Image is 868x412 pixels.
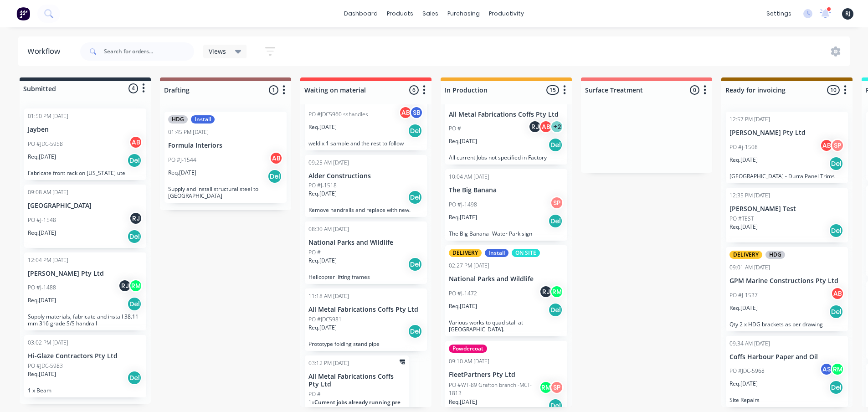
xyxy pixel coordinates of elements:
[308,239,423,247] p: National Parks and Wildlife
[726,188,848,242] div: 12:35 PM [DATE][PERSON_NAME] TestPO #TESTReq.[DATE]Del
[726,336,848,407] div: 09:34 AM [DATE]Coffs Harbour Paper and OilPO #JDC-5968ASRMReq.[DATE]DelSite Repairs
[765,251,785,259] div: HDG
[484,7,529,21] div: productivity
[127,371,142,385] div: Del
[550,196,564,210] div: SP
[308,273,423,280] p: Helicopter lifting frames
[729,143,758,151] p: PO #j-1508
[410,106,423,119] div: SB
[16,7,30,21] img: Factory
[449,173,489,181] div: 10:04 AM [DATE]
[308,359,349,367] div: 03:12 PM [DATE]
[729,397,844,403] p: Site Repairs
[339,7,382,21] a: dashboard
[308,110,368,118] p: PO #JDC5960 sshandles
[550,285,564,299] div: RM
[308,340,423,347] p: Prototype folding stand pipe
[550,120,564,134] div: + 2
[831,362,844,376] div: RM
[308,225,349,233] div: 08:30 AM [DATE]
[729,321,844,328] p: Qty 2 x HDG brackets as per drawing
[449,262,489,270] div: 02:27 PM [DATE]
[729,129,844,137] p: [PERSON_NAME] Pty Ltd
[308,206,423,213] p: Remove handrails and replace with new.
[28,387,143,394] p: 1 x Beam
[443,7,484,21] div: purchasing
[408,124,422,138] div: Del
[445,169,567,241] div: 10:04 AM [DATE]The Big BananaPO #J-1498SPReq.[DATE]DelThe Big Banana- Water Park sign
[308,306,423,314] p: All Metal Fabrications Coffs Pty Ltd
[308,324,337,332] p: Req. [DATE]
[308,140,423,147] p: weld x 1 sample and the rest to follow
[449,213,477,221] p: Req. [DATE]
[829,380,843,395] div: Del
[168,185,283,199] p: Supply and install structural steel to [GEOGRAPHIC_DATA]
[820,139,833,152] div: AB
[399,106,412,119] div: AB
[729,367,765,375] p: PO #JDC-5968
[449,319,564,333] p: Various works to quad stall at [GEOGRAPHIC_DATA].
[164,112,287,203] div: HDGInstall01:45 PM [DATE]Formula InteriorsPO #J-1544ABReq.[DATE]DelSupply and install structural ...
[408,324,422,339] div: Del
[762,7,796,21] div: settings
[308,159,349,167] div: 09:25 AM [DATE]
[445,245,567,336] div: DELIVERYInstallON SITE02:27 PM [DATE]National Parks and WildlifePO #J-1472RJRMReq.[DATE]DelVariou...
[829,156,843,171] div: Del
[449,124,461,133] p: PO #
[305,288,427,351] div: 11:18 AM [DATE]All Metal Fabrications Coffs Pty LtdPO #JDC5981Req.[DATE]DelPrototype folding stan...
[729,223,758,231] p: Req. [DATE]
[308,373,405,388] p: All Metal Fabrications Coffs Pty Ltd
[449,230,564,237] p: The Big Banana- Water Park sign
[28,153,56,161] p: Req. [DATE]
[27,46,65,57] div: Workflow
[305,155,427,217] div: 09:25 AM [DATE]Alder ConstructionsPO #J-1518Req.[DATE]DelRemove handrails and replace with new.
[308,398,314,406] span: 1 x
[28,313,143,327] p: Supply materials, fabricate and install 38.11 mm 316 grade S/S handrail
[24,252,146,331] div: 12:04 PM [DATE][PERSON_NAME] Pty LtdPO #J-1488RJRMReq.[DATE]DelSupply materials, fabricate and in...
[24,185,146,248] div: 09:08 AM [DATE][GEOGRAPHIC_DATA]PO #J-1548RJReq.[DATE]Del
[729,215,754,223] p: PO #TEST
[129,211,143,225] div: RJ
[729,115,770,124] div: 12:57 PM [DATE]
[104,42,194,61] input: Search for orders...
[418,7,443,21] div: sales
[550,381,564,394] div: SP
[726,112,848,183] div: 12:57 PM [DATE][PERSON_NAME] Pty LtdPO #j-1508ABSPReq.[DATE]Del[GEOGRAPHIC_DATA] - Durra Panel Trims
[449,186,564,194] p: The Big Banana
[267,169,282,184] div: Del
[548,214,563,228] div: Del
[28,112,68,120] div: 01:50 PM [DATE]
[308,181,337,190] p: PO #J-1518
[28,283,56,292] p: PO #J-1488
[308,190,337,198] p: Req. [DATE]
[845,10,851,18] span: RJ
[28,256,68,264] div: 12:04 PM [DATE]
[831,287,844,300] div: AB
[28,370,56,378] p: Req. [DATE]
[539,381,553,394] div: RM
[28,216,56,224] p: PO #J-1548
[449,345,487,353] div: Powdercoat
[308,315,342,324] p: PO #JDC5981
[449,289,477,298] p: PO #J-1472
[308,123,337,131] p: Req. [DATE]
[408,257,422,272] div: Del
[729,277,844,285] p: GPM Marine Constructions Pty Ltd
[28,229,56,237] p: Req. [DATE]
[129,279,143,293] div: RM
[729,263,770,272] div: 09:01 AM [DATE]
[28,362,63,370] p: PO #JDC-5983
[168,169,196,177] p: Req. [DATE]
[539,120,553,134] div: AB
[168,142,283,149] p: Formula Interiors
[449,398,477,406] p: Req. [DATE]
[729,291,758,299] p: PO #J-1537
[829,223,843,238] div: Del
[485,249,508,257] div: Install
[305,221,427,284] div: 08:30 AM [DATE]National Parks and WildlifePO #Req.[DATE]DelHelicopter lifting frames
[305,66,427,150] div: PO #JDC5960 sshandlesABSBReq.[DATE]Delweld x 1 sample and the rest to follow
[729,205,844,213] p: [PERSON_NAME] Test
[449,201,477,209] p: PO #J-1498
[308,257,337,265] p: Req. [DATE]
[449,302,477,310] p: Req. [DATE]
